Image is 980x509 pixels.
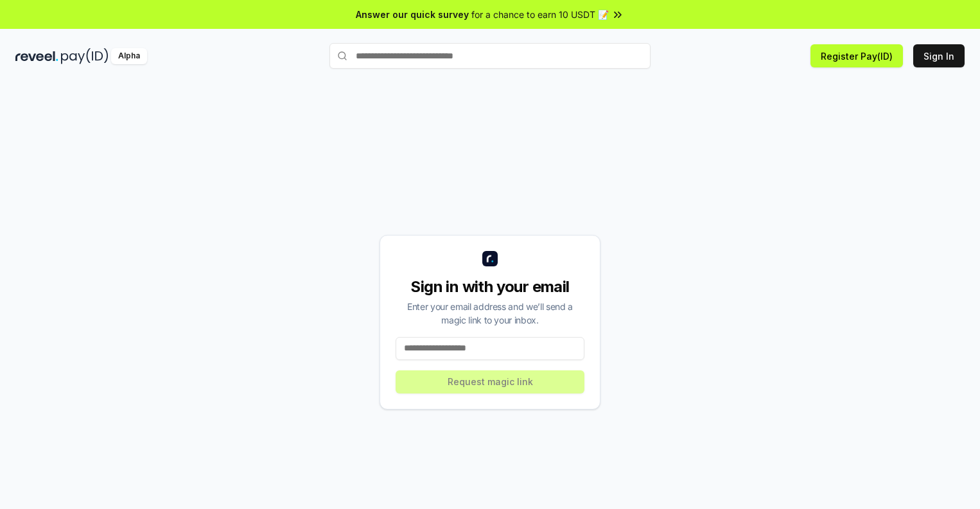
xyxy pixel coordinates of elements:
span: Answer our quick survey [356,8,469,21]
button: Register Pay(ID) [810,44,903,67]
img: reveel_dark [15,48,58,64]
img: logo_small [482,251,498,266]
span: for a chance to earn 10 USDT 📝 [471,8,609,21]
button: Sign In [913,44,965,67]
div: Alpha [111,48,147,64]
img: pay_id [61,48,109,64]
div: Enter your email address and we’ll send a magic link to your inbox. [396,300,584,327]
div: Sign in with your email [396,277,584,297]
